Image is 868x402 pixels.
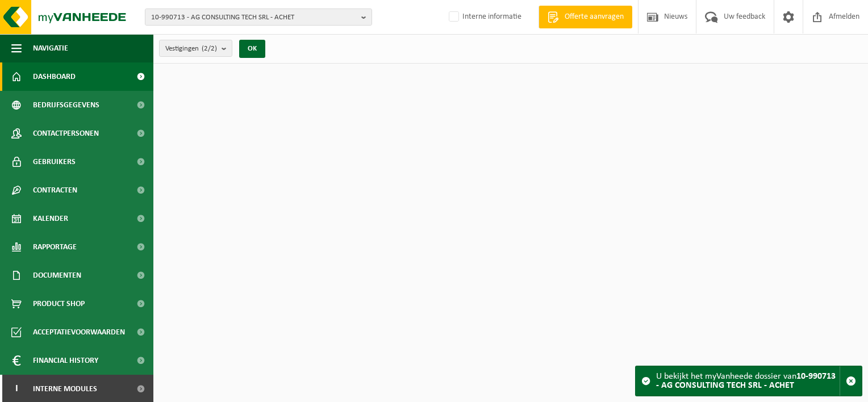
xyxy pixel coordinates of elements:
[159,40,232,57] button: Vestigingen(2/2)
[239,40,265,58] button: OK
[562,11,627,23] span: Offerte aanvragen
[33,34,68,62] span: Navigatie
[33,233,77,261] span: Rapportage
[151,9,357,26] span: 10-990713 - AG CONSULTING TECH SRL - ACHET
[33,290,85,318] span: Product Shop
[33,346,98,375] span: Financial History
[656,366,840,396] div: U bekijkt het myVanheede dossier van
[33,62,76,91] span: Dashboard
[33,119,99,148] span: Contactpersonen
[33,148,76,176] span: Gebruikers
[33,261,81,290] span: Documenten
[202,45,217,52] count: (2/2)
[446,9,521,26] label: Interne informatie
[165,40,217,57] span: Vestigingen
[33,204,68,233] span: Kalender
[539,6,632,28] a: Offerte aanvragen
[33,176,77,204] span: Contracten
[656,372,836,390] strong: 10-990713 - AG CONSULTING TECH SRL - ACHET
[33,318,125,346] span: Acceptatievoorwaarden
[33,91,99,119] span: Bedrijfsgegevens
[145,9,372,26] button: 10-990713 - AG CONSULTING TECH SRL - ACHET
